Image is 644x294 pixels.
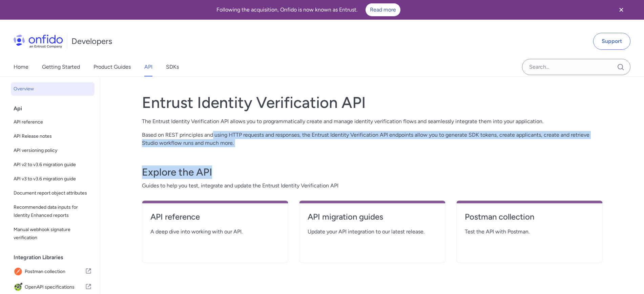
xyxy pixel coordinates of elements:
[150,211,280,222] h4: API reference
[366,3,400,16] a: Read more
[308,211,437,222] h4: API migration guides
[11,172,95,186] a: API v3 to v3.6 migration guide
[308,211,437,228] a: API migration guides
[142,93,603,112] h1: Entrust Identity Verification API
[142,131,603,147] p: Based on REST principles and using HTTP requests and responses, the Entrust Identity Verification...
[166,58,179,76] a: SDKs
[142,182,603,190] span: Guides to help you test, integrate and update the Entrust Identity Verification API
[71,36,112,47] h1: Developers
[14,267,25,276] img: IconPostman collection
[14,189,92,197] span: Document report object attributes
[11,186,95,200] a: Document report object attributes
[609,1,634,18] button: Close banner
[14,175,92,183] span: API v3 to v3.6 migration guide
[14,251,97,264] div: Integration Libraries
[8,3,609,16] div: Following the acquisition, Onfido is now known as Entrust.
[593,33,630,50] a: Support
[522,59,630,75] input: Onfido search input field
[150,228,280,236] span: A deep dive into working with our API.
[144,58,152,76] a: API
[14,132,92,140] span: API Release notes
[14,282,25,292] img: IconOpenAPI specifications
[25,267,85,276] span: Postman collection
[617,6,625,14] svg: Close banner
[465,211,594,222] h4: Postman collection
[11,201,95,222] a: Recommended data inputs for Identity Enhanced reports
[11,264,95,279] a: IconPostman collectionPostman collection
[25,282,85,292] span: OpenAPI specifications
[14,102,97,115] div: Api
[14,203,92,220] span: Recommended data inputs for Identity Enhanced reports
[142,117,603,126] p: The Entrust Identity Verification API allows you to programmatically create and manage identity v...
[308,228,437,236] span: Update your API integration to our latest release.
[142,165,603,179] h3: Explore the API
[14,146,92,155] span: API versioning policy
[150,211,280,228] a: API reference
[42,58,80,76] a: Getting Started
[94,58,131,76] a: Product Guides
[11,130,95,143] a: API Release notes
[11,115,95,129] a: API reference
[14,226,92,242] span: Manual webhook signature verification
[14,58,28,76] a: Home
[11,82,95,96] a: Overview
[11,158,95,172] a: API v2 to v3.6 migration guide
[14,118,92,126] span: API reference
[465,211,594,228] a: Postman collection
[465,228,594,236] span: Test the API with Postman.
[11,223,95,245] a: Manual webhook signature verification
[14,161,92,169] span: API v2 to v3.6 migration guide
[14,85,92,93] span: Overview
[11,144,95,157] a: API versioning policy
[14,35,63,48] img: Onfido Logo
